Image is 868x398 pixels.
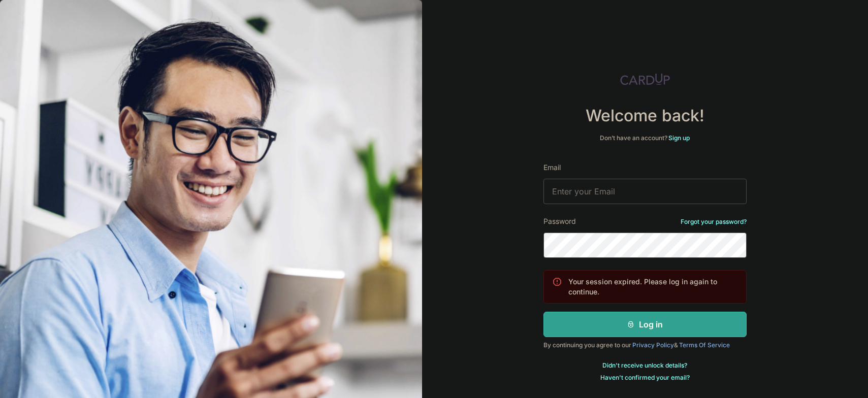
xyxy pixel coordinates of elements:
[602,361,687,370] a: Didn't receive unlock details?
[543,106,747,126] h4: Welcome back!
[543,162,561,173] label: Email
[681,218,747,226] a: Forgot your password?
[620,73,670,85] img: CardUp Logo
[600,374,690,382] a: Haven't confirmed your email?
[668,134,690,142] a: Sign up
[568,277,738,297] p: Your session expired. Please log in again to continue.
[543,216,576,226] label: Password
[543,312,747,337] button: Log in
[679,341,730,349] a: Terms Of Service
[543,341,747,349] div: By continuing you agree to our &
[543,134,747,142] div: Don’t have an account?
[632,341,674,349] a: Privacy Policy
[543,179,747,204] input: Enter your Email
